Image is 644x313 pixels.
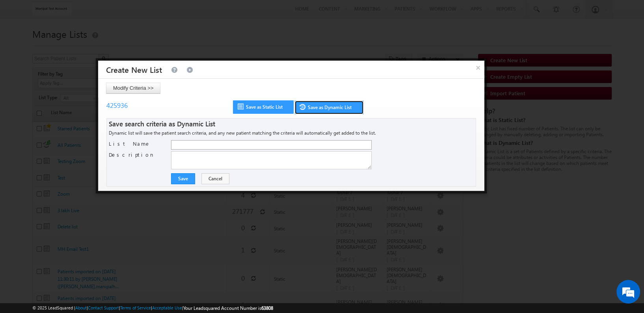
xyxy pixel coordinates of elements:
h3: Create New List [106,61,162,78]
a: Contact Support [88,305,119,310]
a: Acceptable Use [152,305,182,310]
button: × [472,61,484,74]
span: © 2025 LeadSquared | | | | | [32,304,273,312]
div: Save search criteria as Dynamic List [109,120,474,128]
p: Dynamic list will save the patient search criteria, and any new patient matching the criteria wil... [109,120,474,137]
img: d_60004797649_company_0_60004797649 [13,41,33,52]
a: About [75,305,87,310]
em: Start Chat [107,243,143,253]
span: 425936 [106,102,128,109]
a: Terms of Service [120,305,151,310]
label: List Name [109,140,162,147]
button: Cancel [201,173,229,184]
button: Save [171,173,195,184]
textarea: Type your message and hit 'Enter' [10,73,144,236]
span: 63808 [261,305,273,311]
div: Minimize live chat window [129,4,148,23]
div: Chat with us now [41,41,132,52]
label: Description [109,151,162,158]
a: Save as Static List [233,100,294,114]
span: Your Leadsquared Account Number is [183,305,273,311]
button: Modify Criteria >> [106,83,161,94]
a: Save as Dynamic List [294,100,364,115]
